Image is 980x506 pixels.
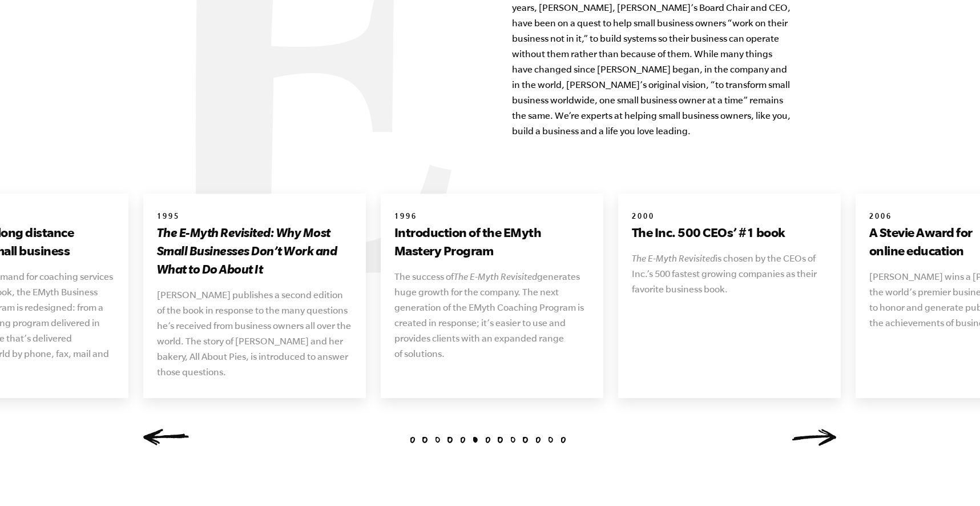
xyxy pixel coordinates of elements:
p: is chosen by the CEOs of Inc.’s 500 fastest growing companies as their favorite business book. [632,251,827,297]
i: The E-Myth Revisited [632,253,715,263]
i: The E-Myth Revisited [454,271,537,282]
h3: Introduction of the EMyth Mastery Program [394,223,590,260]
h6: 1995 [157,212,352,223]
p: [PERSON_NAME] publishes a second edition of the book in response to the many questions he’s recei... [157,287,352,380]
p: The success of generates huge growth for the company. The next generation of the EMyth Coaching P... [394,269,590,362]
h6: 1996 [394,212,590,223]
i: The E-Myth Revisited: Why Most Small Businesses Don’t Work and What to Do About It [157,225,337,276]
a: Previous [143,429,189,446]
iframe: Chat Widget [923,451,980,506]
a: Next [792,429,837,446]
h3: The Inc. 500 CEOs’ #1 book [632,223,827,242]
h6: 2000 [632,212,827,223]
